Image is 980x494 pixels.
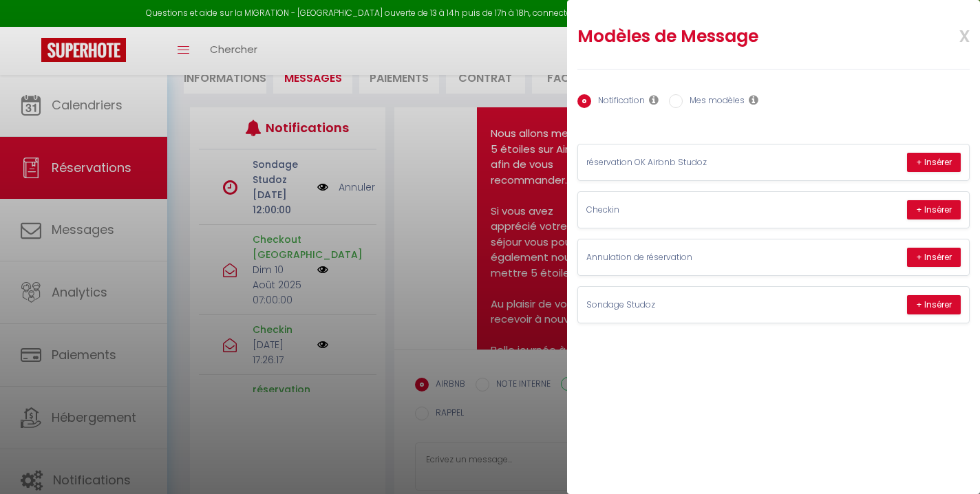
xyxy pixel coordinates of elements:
[586,204,793,217] p: Checkin
[907,248,961,267] button: + Insérer
[586,251,793,264] p: Annulation de réservation
[586,299,793,312] p: Sondage Studoz
[749,94,758,105] i: Les modèles généraux sont visibles par vous et votre équipe
[907,200,961,219] button: + Insérer
[907,295,961,314] button: + Insérer
[591,94,645,109] label: Notification
[907,153,961,172] button: + Insérer
[649,94,659,105] i: Les notifications sont visibles par toi et ton équipe
[926,19,970,51] span: x
[11,6,52,47] button: Open LiveChat chat widget
[577,25,898,47] h2: Modèles de Message
[586,156,793,169] p: réservation OK Airbnb Studoz
[683,94,745,109] label: Mes modèles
